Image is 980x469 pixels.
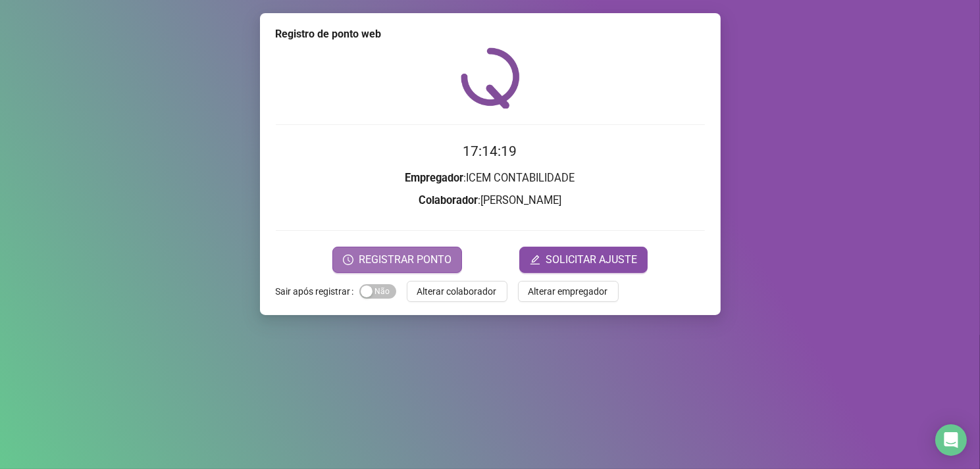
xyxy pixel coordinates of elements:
span: clock-circle [343,255,353,265]
h3: : ICEM CONTABILIDADE [276,170,705,187]
img: QRPoint [461,47,520,109]
span: Alterar empregador [529,284,608,299]
button: REGISTRAR PONTO [332,247,462,273]
span: edit [530,255,540,265]
span: REGISTRAR PONTO [359,252,451,268]
button: Alterar empregador [518,281,619,302]
button: editSOLICITAR AJUSTE [519,247,648,273]
span: SOLICITAR AJUSTE [546,252,637,268]
strong: Empregador [405,172,464,184]
button: Alterar colaborador [407,281,507,302]
label: Sair após registrar [276,281,359,302]
time: 17:14:19 [463,143,517,159]
div: Registro de ponto web [276,26,705,42]
h3: : [PERSON_NAME] [276,192,705,209]
span: Alterar colaborador [417,284,497,299]
div: Open Intercom Messenger [935,424,967,456]
strong: Colaborador [419,194,478,207]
